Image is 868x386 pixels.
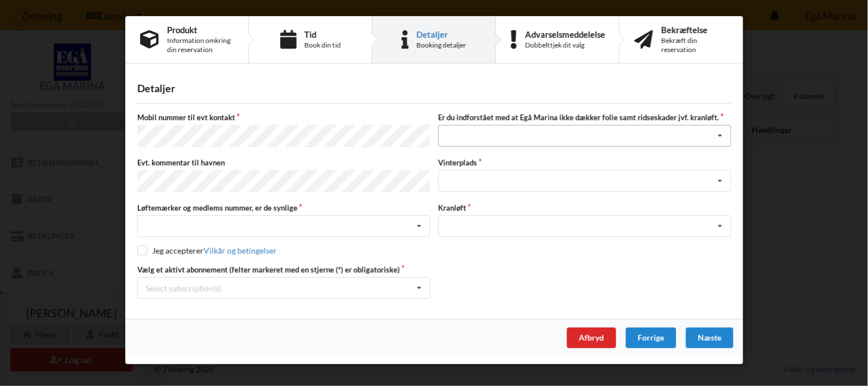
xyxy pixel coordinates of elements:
div: Forrige [625,328,676,348]
div: Tid [304,30,340,39]
a: Vilkår og betingelser [203,246,276,255]
div: Bekræft din reservation [661,36,728,54]
label: Er du indforstået med at Egå Marina ikke dækker folie samt ridseskader jvf. kranløft. [438,112,731,123]
div: Booking detaljer [417,41,466,50]
div: Produkt [167,25,233,34]
label: Mobil nummer til evt kontakt [137,112,430,123]
div: Select subscription(s) [146,283,221,293]
div: Detaljer [137,82,731,95]
label: Evt. kommentar til havnen [137,157,430,168]
div: Dobbelttjek dit valg [525,41,605,50]
label: Jeg accepterer [137,246,277,255]
div: Bekræftelse [661,25,728,34]
label: Kranløft [438,203,731,213]
div: Detaljer [417,30,466,39]
div: Book din tid [304,41,340,50]
div: Afbryd [566,328,616,348]
label: Vinterplads [438,157,731,168]
div: Næste [685,328,733,348]
div: Information omkring din reservation [167,36,233,54]
label: Løftemærker og medlems nummer, er de synlige [137,203,430,213]
div: Advarselsmeddelelse [525,30,605,39]
label: Vælg et aktivt abonnement (felter markeret med en stjerne (*) er obligatoriske) [137,265,430,275]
